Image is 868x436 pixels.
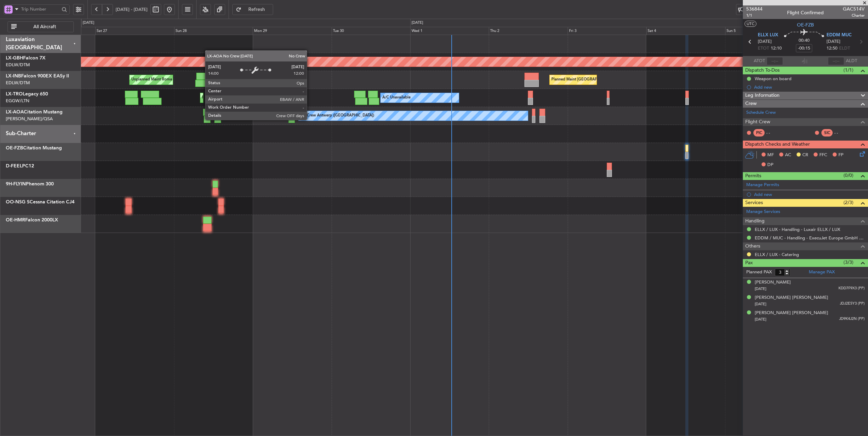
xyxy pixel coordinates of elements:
div: Planned Maint [GEOGRAPHIC_DATA] ([GEOGRAPHIC_DATA]) [202,93,309,103]
span: Flight Crew [745,118,770,126]
span: DP [767,162,773,168]
span: [DATE] [755,286,766,291]
div: [PERSON_NAME] [PERSON_NAME] [755,294,828,301]
a: EDLW/DTM [6,62,30,68]
span: 12:50 [827,45,837,52]
span: FFC [819,152,827,159]
span: (2/3) [844,199,853,206]
span: [DATE] [827,38,840,45]
a: [PERSON_NAME]/QSA [6,116,53,122]
span: LX-TRO [6,92,23,96]
a: 9H-FLYINPhenom 300 [6,182,54,186]
span: 12:10 [771,45,782,52]
span: ETOT [758,45,769,52]
span: Refresh [243,7,271,12]
span: KDD7F9X3 (PP) [838,286,865,291]
label: Planned PAX [746,269,772,276]
button: Refresh [232,4,273,15]
a: OE-HMRFalcon 2000LX [6,218,58,222]
span: 536844 [746,5,763,13]
div: - - [766,130,782,136]
span: LX-AOA [6,110,24,114]
span: (0/0) [844,172,853,179]
span: MF [767,152,774,159]
a: OE-FZBCitation Mustang [6,146,62,150]
span: FP [838,152,844,159]
span: ELDT [839,45,850,52]
span: [DATE] [755,302,766,307]
div: [DATE] [83,20,94,26]
div: Sat 4 [646,27,725,35]
a: Schedule Crew [746,109,776,116]
a: Manage Services [746,208,780,215]
button: All Aircraft [7,21,74,32]
div: Sun 28 [174,27,253,35]
button: UTC [745,21,756,27]
div: Wed 1 [410,27,489,35]
span: Crew [745,100,757,108]
a: EDDM / MUC - Handling - ExecuJet Europe GmbH EDDM / MUC [755,235,865,241]
div: - - [834,130,850,136]
span: JDJ2E5Y3 (PP) [840,301,865,307]
div: Thu 2 [489,27,567,35]
span: Charter [843,13,865,18]
span: 00:40 [799,37,809,44]
span: Dispatch Checks and Weather [745,141,810,148]
a: ELLX / LUX - Handling - Luxair ELLX / LUX [755,226,840,232]
span: Others [745,242,760,250]
div: [PERSON_NAME] [755,279,791,286]
span: 1/1 [746,13,763,18]
span: OE-FZB [797,21,814,29]
a: OO-NSG SCessna Citation CJ4 [6,200,74,204]
div: Weapon on board [755,76,791,81]
a: Manage Permits [746,182,779,188]
div: Flight Confirmed [787,9,824,16]
span: Permits [745,172,761,180]
span: Dispatch To-Dos [745,67,780,74]
span: [DATE] [758,38,772,45]
span: Pax [745,259,753,267]
span: Leg Information [745,92,780,99]
span: ALDT [846,58,857,65]
span: EDDM MUC [827,32,852,39]
input: --:-- [767,57,783,65]
div: PIC [753,129,765,137]
span: GAC514V [843,5,865,13]
span: (1/1) [844,67,853,74]
span: Handling [745,217,765,225]
span: [DATE] - [DATE] [116,6,148,13]
span: 9H-FLYIN [6,182,26,186]
div: [PERSON_NAME] [PERSON_NAME] [755,310,828,316]
span: [DATE] [755,317,766,322]
span: JD9K4J2N (PP) [839,316,865,322]
span: OE-HMR [6,218,25,222]
a: EGGW/LTN [6,98,29,104]
a: D-FEELPC12 [6,164,34,168]
span: LX-INB [6,74,21,78]
span: D-FEEL [6,164,22,168]
span: AC [785,152,791,159]
span: ELLX LUX [758,32,778,39]
div: Sat 27 [95,27,174,35]
div: Planned Maint [GEOGRAPHIC_DATA] [551,75,616,85]
div: [DATE] [412,20,423,26]
div: Fri 3 [568,27,646,35]
div: Unplanned Maint Roma (Ciampino) [131,75,192,85]
span: OO-NSG S [6,200,30,204]
a: LX-INBFalcon 900EX EASy II [6,74,69,78]
div: Sun 5 [725,27,804,35]
input: Trip Number [21,4,60,14]
span: LX-GBH [6,56,23,60]
div: Add new [754,84,865,90]
div: SIC [821,129,833,137]
a: ELLX / LUX - Catering [755,252,799,257]
div: Add new [754,192,865,197]
div: A/C Unavailable [382,93,411,103]
span: ATOT [754,58,765,65]
div: No Crew Antwerp ([GEOGRAPHIC_DATA]) [300,111,374,121]
div: Mon 29 [253,27,331,35]
a: LX-AOACitation Mustang [6,110,63,114]
span: All Aircraft [18,24,71,29]
div: Tue 30 [332,27,410,35]
span: OE-FZB [6,146,23,150]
